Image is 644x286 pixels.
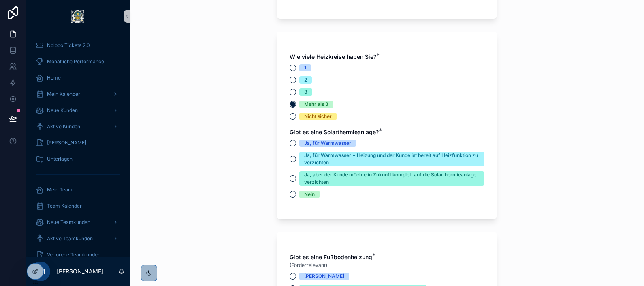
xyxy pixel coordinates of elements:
span: Gibt es eine Fußbodenheizung [290,254,372,260]
span: Wie viele Heizkreise haben Sie? [290,53,376,60]
span: Team Kalender [47,203,82,209]
div: Nein [304,191,315,198]
span: Home [47,75,61,81]
p: [PERSON_NAME] [57,267,103,275]
span: (Förderrelevant) [290,262,327,269]
span: Unterlagen [47,156,73,162]
a: Neue Teamkunden [31,215,125,230]
span: Gibt es eine Solarthermieanlage? [290,129,379,135]
span: Monatliche Performance [47,58,104,65]
a: Team Kalender [31,199,125,213]
a: Neue Kunden [31,103,125,118]
a: Aktive Teamkunden [31,231,125,246]
a: Monatliche Performance [31,54,125,69]
a: Home [31,71,125,85]
a: Verlorene Teamkunden [31,247,125,262]
span: Aktive Kunden [47,123,80,130]
a: Unterlagen [31,152,125,166]
div: Nicht sicher [304,113,332,120]
a: Aktive Kunden [31,119,125,134]
div: [PERSON_NAME] [304,273,344,280]
span: Aktive Teamkunden [47,235,93,242]
span: [PERSON_NAME] [47,140,86,146]
span: Mein Kalender [47,91,80,97]
a: Mein Team [31,183,125,197]
span: Neue Teamkunden [47,219,90,226]
img: App logo [71,10,84,23]
span: Neue Kunden [47,107,78,114]
div: Ja, für Warmwasser + Heizung und der Kunde ist bereit auf Heizfunktion zu verzichten [304,152,479,166]
span: Mein Team [47,187,73,193]
div: 2 [304,76,307,84]
div: Mehr als 3 [304,101,328,108]
a: Mein Kalender [31,87,125,101]
div: Ja, aber der Kunde möchte in Zukunft komplett auf die Solarthermieanlage verzichten [304,171,479,186]
span: Noloco Tickets 2.0 [47,42,90,49]
div: 1 [304,64,306,71]
a: Noloco Tickets 2.0 [31,38,125,53]
div: 3 [304,88,307,96]
div: Ja, für Warmwasser [304,140,351,147]
a: [PERSON_NAME] [31,135,125,150]
div: scrollable content [26,32,130,257]
span: Verlorene Teamkunden [47,252,100,258]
